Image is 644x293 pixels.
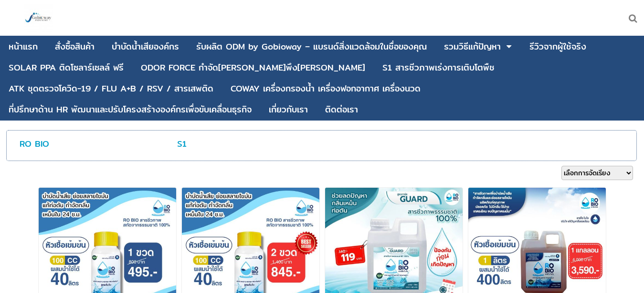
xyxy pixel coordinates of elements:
div: บําบัดน้ำเสียองค์กร [112,42,179,51]
a: ATK ชุดตรวจโควิด-19 / FLU A+B / RSV / สารเสพติด [9,80,213,98]
a: ติดต่อเรา [325,101,358,119]
div: รีวิวจากผู้ใช้จริง [529,42,586,51]
a: ODOR FORCE กำจัด[PERSON_NAME]พึง[PERSON_NAME] [141,59,365,77]
a: COWAY เครื่องกรองน้ำ เครื่องฟอกอากาศ เครื่องนวด [231,80,421,98]
div: ที่ปรึกษาด้าน HR พัฒนาและปรับโครงสร้างองค์กรเพื่อขับเคลื่อนธุรกิจ [9,105,252,114]
img: large-1644130236041.jpg [24,4,53,32]
div: S1 สารชีวภาพเร่งการเติบโตพืช [382,63,495,72]
a: ที่ปรึกษาด้าน HR พัฒนาและปรับโครงสร้างองค์กรเพื่อขับเคลื่อนธุรกิจ [9,101,252,119]
div: ODOR FORCE กำจัด[PERSON_NAME]พึง[PERSON_NAME] [141,63,365,72]
a: หน้าแรก [9,38,38,56]
div: COWAY เครื่องกรองน้ำ เครื่องฟอกอากาศ เครื่องนวด [231,84,421,93]
div: หน้าแรก [9,42,38,51]
div: ATK ชุดตรวจโควิด-19 / FLU A+B / RSV / สารเสพติด [9,84,213,93]
a: สั่งซื้อสินค้า [55,38,95,56]
div: SOLAR PPA ติดโซลาร์เซลล์ ฟรี [9,63,124,72]
a: S1 [177,137,187,151]
a: บําบัดน้ำเสียองค์กร [112,38,179,56]
a: SOLAR PPA ติดโซลาร์เซลล์ ฟรี [9,59,124,77]
a: เกี่ยวกับเรา [269,101,308,119]
a: RO BIO [20,137,49,151]
a: รับผลิต ODM by Gobioway – แบรนด์สิ่งแวดล้อมในชื่อของคุณ [196,38,427,56]
div: สั่งซื้อสินค้า [55,42,95,51]
div: รับผลิต ODM by Gobioway – แบรนด์สิ่งแวดล้อมในชื่อของคุณ [196,42,427,51]
div: เกี่ยวกับเรา [269,105,308,114]
a: รวมวิธีแก้ปัญหา [444,38,501,56]
a: S1 สารชีวภาพเร่งการเติบโตพืช [382,59,495,77]
a: รีวิวจากผู้ใช้จริง [529,38,586,56]
div: รวมวิธีแก้ปัญหา [444,42,501,51]
div: ติดต่อเรา [325,105,358,114]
